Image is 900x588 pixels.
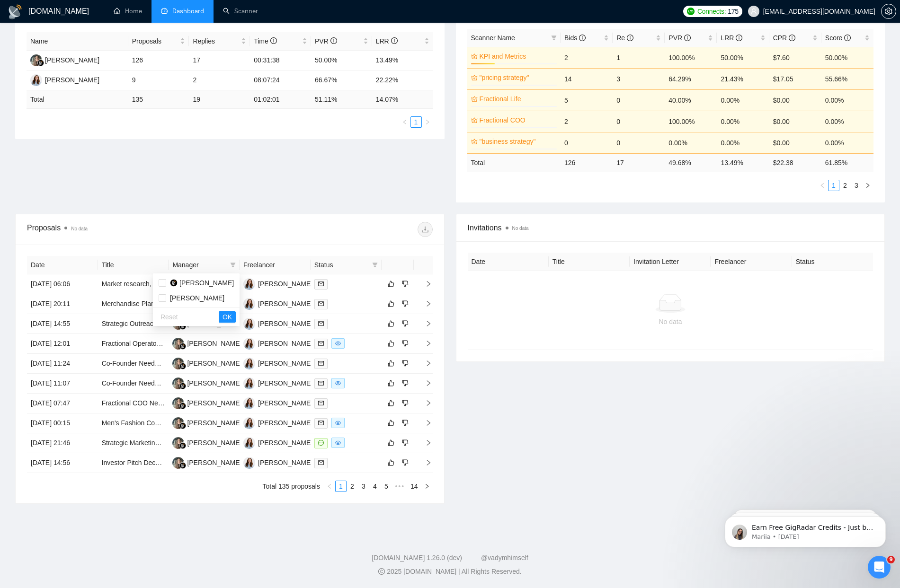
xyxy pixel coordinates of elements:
[372,262,378,268] span: filter
[243,299,312,307] a: JM[PERSON_NAME]
[243,437,255,449] img: JM
[187,358,241,369] div: [PERSON_NAME]
[402,280,409,288] span: dislike
[318,460,324,465] span: mail
[616,34,633,42] span: Re
[172,358,184,369] img: LK
[258,398,312,408] div: [PERSON_NAME]
[179,462,186,469] img: gigradar-bm.png
[471,34,515,42] span: Scanner Name
[865,183,871,188] span: right
[223,312,232,322] span: OK
[318,380,324,386] span: mail
[851,180,862,191] li: 3
[172,399,241,406] a: LK[PERSON_NAME]
[314,260,368,270] span: Status
[561,111,613,132] td: 2
[844,35,851,41] span: info-circle
[243,339,312,347] a: JM[PERSON_NAME]
[243,458,312,466] a: JM[PERSON_NAME]
[471,138,478,145] span: crown
[402,459,409,466] span: dislike
[421,481,433,492] button: right
[318,420,324,426] span: mail
[480,94,555,104] a: Fractional Life
[187,338,241,349] div: [PERSON_NAME]
[400,298,411,309] button: dislike
[627,35,633,41] span: info-circle
[821,89,873,111] td: 0.00%
[410,116,422,128] li: 1
[425,119,430,125] span: right
[189,32,250,51] th: Replies
[315,37,337,45] span: PVR
[318,301,324,307] span: mail
[102,399,310,407] a: Fractional COO Needed for Premium Coaching Brand & B2B Business
[14,20,175,51] div: message notification from Mariia, 1w ago. Earn Free GigRadar Credits - Just by Sharing Your Story...
[250,90,311,109] td: 01:02:01
[30,74,42,86] img: JM
[45,55,99,65] div: [PERSON_NAME]
[27,274,98,294] td: [DATE] 06:06
[421,481,433,492] li: Next Page
[840,180,850,191] a: 2
[347,481,358,492] li: 2
[391,37,398,44] span: info-circle
[258,438,312,448] div: [PERSON_NAME]
[243,298,255,310] img: JM
[187,398,241,408] div: [PERSON_NAME]
[102,320,288,327] a: Strategic Outreach to Beauty Brand Buyers (DTC / M&A Focus)
[358,481,369,491] a: 3
[717,68,769,89] td: 21.43%
[193,36,239,46] span: Replies
[422,116,433,128] button: right
[172,379,241,386] a: LK[PERSON_NAME]
[385,358,397,369] button: like
[392,481,407,492] li: Next 5 Pages
[258,358,312,369] div: [PERSON_NAME]
[172,339,241,347] a: LK[PERSON_NAME]
[230,262,236,268] span: filter
[402,340,409,347] span: dislike
[370,481,380,491] a: 4
[243,318,255,330] img: JM
[402,320,409,327] span: dislike
[41,27,163,36] p: Earn Free GigRadar Credits - Just by Sharing Your Story! 💬 Want more credits for sending proposal...
[829,180,839,191] a: 1
[881,4,896,19] button: setting
[258,298,312,309] div: [PERSON_NAME]
[258,279,312,289] div: [PERSON_NAME]
[561,47,613,68] td: 2
[400,377,411,389] button: dislike
[311,51,372,70] td: 50.00%
[179,403,186,409] img: gigradar-bm.png
[30,54,42,66] img: LK
[385,457,397,468] button: like
[792,253,873,271] th: Status
[769,132,821,153] td: $0.00
[471,96,478,102] span: crown
[402,419,409,427] span: dislike
[170,279,178,287] img: 0HZm5+FzCBguwLTpFOMAAAAASUVORK5CYII=
[750,8,757,15] span: user
[400,278,411,290] button: dislike
[399,116,410,128] button: left
[243,379,312,386] a: JM[PERSON_NAME]
[102,300,262,307] a: Merchandise Planner (Trade & Merchandise Manager)
[717,132,769,153] td: 0.00%
[480,115,555,125] a: Fractional COO
[407,481,421,492] li: 14
[773,34,795,42] span: CPR
[789,35,795,41] span: info-circle
[400,318,411,329] button: dislike
[665,89,717,111] td: 40.00%
[851,180,862,191] a: 3
[128,51,189,70] td: 126
[400,457,411,468] button: dislike
[258,418,312,428] div: [PERSON_NAME]
[187,378,241,388] div: [PERSON_NAME]
[335,481,347,492] li: 1
[388,419,394,427] span: like
[161,8,168,14] span: dashboard
[102,340,282,347] a: Fractional Operator / Integrator for High-Growth Entrepreneur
